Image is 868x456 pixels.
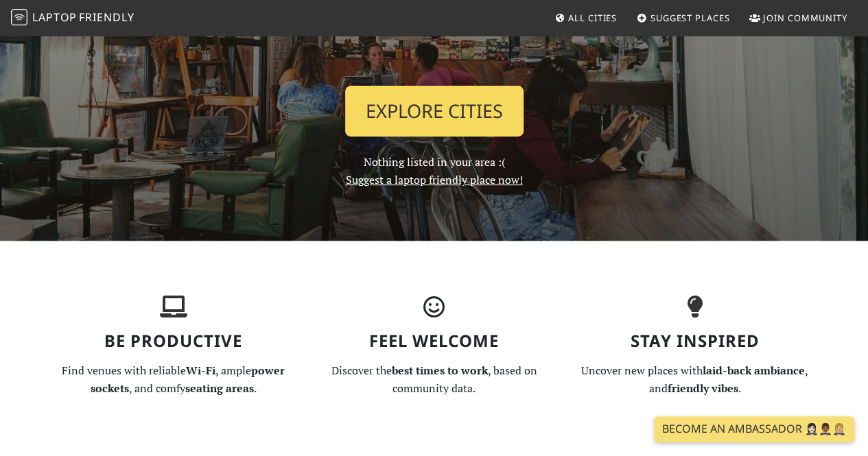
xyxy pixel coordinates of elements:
[91,363,285,396] strong: power sockets
[654,416,854,442] a: Become an Ambassador 🤵🏻‍♀️🤵🏾‍♂️🤵🏼‍♀️
[51,362,296,397] p: Find venues with reliable , ample , and comfy .
[312,331,556,351] h3: Feel Welcome
[650,12,730,24] span: Suggest Places
[763,12,847,24] span: Join Community
[744,5,853,30] a: Join Community
[346,172,523,187] a: Suggest a laptop friendly place now!
[186,363,215,378] strong: Wi-Fi
[668,381,738,396] strong: friendly vibes
[11,9,27,25] img: LaptopFriendly
[79,10,134,25] span: Friendly
[11,6,134,30] a: LaptopFriendly LaptopFriendly
[185,381,254,396] strong: seating areas
[392,363,488,378] strong: best times to work
[573,362,817,397] p: Uncover new places with , and .
[549,5,622,30] a: All Cities
[568,12,617,24] span: All Cities
[631,5,736,30] a: Suggest Places
[32,10,77,25] span: Laptop
[312,362,556,397] p: Discover the , based on community data.
[51,331,296,351] h3: Be Productive
[345,86,524,136] a: Explore Cities
[573,331,817,351] h3: Stay Inspired
[703,363,805,378] strong: laid-back ambiance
